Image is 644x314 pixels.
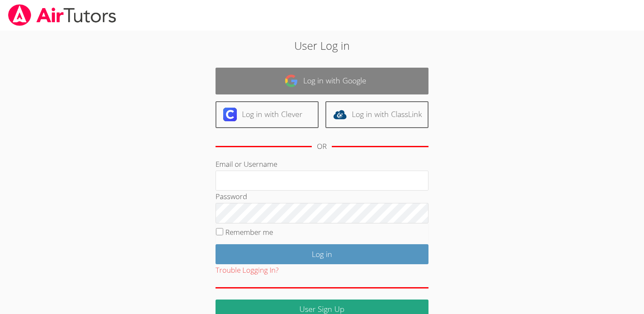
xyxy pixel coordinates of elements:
[216,264,279,277] button: Trouble Logging In?
[225,227,273,237] label: Remember me
[7,4,117,26] img: airtutors_banner-c4298cdbf04f3fff15de1276eac7730deb9818008684d7c2e4769d2f7ddbe033.png
[216,159,277,169] label: Email or Username
[285,74,298,88] img: google-logo-50288ca7cdecda66e5e0955fdab243c47b7ad437acaf1139b6f446037453330a.svg
[223,108,237,121] img: clever-logo-6eab21bc6e7a338710f1a6ff85c0baf02591cd810cc4098c63d3a4b26e2feb20.svg
[317,140,327,153] div: OR
[148,37,496,54] h2: User Log in
[333,108,347,121] img: classlink-logo-d6bb404cc1216ec64c9a2012d9dc4662098be43eaf13dc465df04b49fa7ab582.svg
[216,244,428,264] input: Log in
[216,191,247,201] label: Password
[325,101,428,128] a: Log in with ClassLink
[216,68,428,94] a: Log in with Google
[216,101,319,128] a: Log in with Clever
